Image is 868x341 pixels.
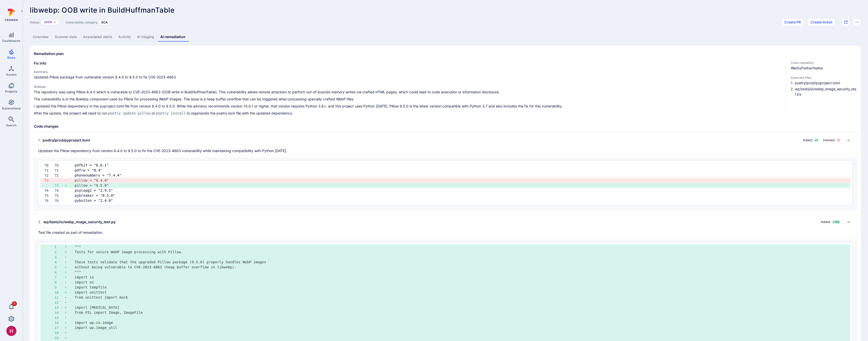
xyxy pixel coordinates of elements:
[75,275,846,280] pre: import io
[107,111,152,116] code: poetry update pillow
[38,138,41,143] span: 1 .
[34,70,781,74] h4: Summary
[55,300,65,305] div: 12
[44,168,55,173] div: 71
[65,285,75,290] div: +
[75,188,846,193] pre: psycopg2 = "2.9.5"
[65,183,75,188] div: +
[55,320,65,325] div: 16
[30,32,52,42] a: Overview
[75,249,846,254] pre: Tests for secure WebP image processing with Pillow.
[44,193,55,198] div: 75
[75,265,846,270] pre: without being vulnerable to CVE-2023-4863 (heap buffer overflow in libwebp).
[791,66,857,71] span: WarbyParker/helios
[44,173,55,178] div: 72
[781,18,804,26] button: Create PR
[65,270,75,275] div: +
[75,168,846,173] pre: pdfrw = "0.4"
[38,219,116,224] div: wp/tests/io/webp_image_security_test.py
[807,18,835,26] button: Create ticket
[55,254,65,260] div: 3
[55,290,65,295] div: 10
[65,330,75,335] div: +
[38,219,41,224] span: 2 .
[55,249,65,254] div: 2
[75,173,846,178] pre: phonenumbers = "7.4.4"
[34,61,781,66] h3: Fix info
[791,61,857,65] span: Code repository
[34,85,781,89] h4: Analysis
[44,188,55,193] div: 74
[836,138,840,142] span: - 1
[75,244,846,249] pre: """
[55,198,65,203] div: 76
[75,310,846,315] pre: from PIL import Image, ImageFile
[55,305,65,310] div: 13
[75,270,846,275] pre: """
[65,320,75,325] div: +
[65,315,75,320] div: +
[55,265,65,270] div: 5
[65,325,75,330] div: +
[44,198,55,203] div: 76
[2,39,20,43] span: Dashboards
[55,183,65,188] div: 73
[53,21,56,24] button: Expand dropdown
[6,326,16,336] div: Harshil Parikh
[12,301,17,306] span: 1
[75,183,846,188] pre: pillow = "9.5.0"
[65,265,75,270] div: +
[65,335,75,340] div: +
[853,18,861,26] button: Options menu
[65,254,75,260] div: +
[803,138,813,142] span: Added:
[30,32,861,42] div: Vulnerability tabs
[99,19,110,25] div: SCA
[75,305,846,310] pre: import [MEDICAL_DATA]
[795,80,857,86] li: poetry/prod/pyproject.toml
[65,249,75,254] div: +
[34,75,781,80] span: Updated Pillow package from vulnerable version 8.4.0 to 9.5.0 to fix CVE-2023-4863
[55,244,65,249] div: 1
[842,18,850,26] div: Open original issue
[155,111,187,116] code: poetry install
[55,335,65,340] div: 19
[75,285,846,290] pre: import tempfile
[55,310,65,315] div: 14
[65,310,75,315] div: +
[795,87,857,97] li: wp/tests/io/webp_image_security_test.py
[30,20,40,24] span: Status:
[65,300,75,305] div: +
[75,198,846,203] pre: pybutton = "2.4.0"
[55,163,65,168] div: 70
[65,295,75,300] div: +
[20,9,24,13] i: Expand navigation menu
[5,90,17,93] span: Projects
[55,275,65,280] div: 7
[115,32,134,42] a: Activity
[65,244,75,249] div: +
[55,168,65,173] div: 71
[66,20,98,24] span: Vulnerability category:
[34,104,781,109] p: I updated the Pillow dependency in the pyproject.toml file from version 8.4.0 to 9.5.0. While the...
[44,20,52,24] button: Open
[6,73,17,76] span: Assets
[134,32,157,42] a: AI triaging
[65,280,75,285] div: +
[75,163,846,168] pre: pdfkit = "0.6.1"
[55,330,65,335] div: 18
[75,295,846,300] pre: from unittest import mock
[814,138,819,142] span: + 1
[75,178,846,183] pre: pillow = "8.4.0"
[34,51,64,56] h2: Remediation plan
[7,56,15,60] span: Risks
[65,260,75,265] div: +
[55,173,65,178] div: 72
[80,32,115,42] a: Associated alerts
[34,111,781,116] p: After the update, the project will need to run or to regenerate the poetry.lock file with the upd...
[75,290,846,295] pre: import unittest
[2,106,21,110] span: Automations
[38,148,287,153] p: Updated the Pillow dependency from version 8.4.0 to 9.5.0 to fix the CVE-2023-4863 vulnerability ...
[65,178,75,183] div: -
[52,32,80,42] a: Scanner data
